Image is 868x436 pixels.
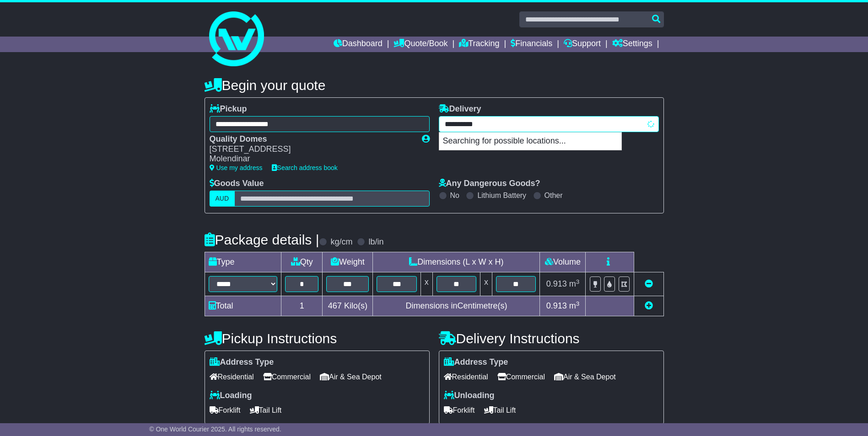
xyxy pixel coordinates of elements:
[554,370,616,384] span: Air & Sea Depot
[205,331,430,346] h4: Pickup Instructions
[328,301,342,310] span: 467
[645,279,653,288] a: Remove this item
[210,144,413,154] div: [STREET_ADDRESS]
[511,37,552,52] a: Financials
[576,278,580,285] sup: 3
[205,232,319,247] h4: Package details |
[546,301,567,310] span: 0.913
[645,301,653,310] a: Add new item
[576,300,580,307] sup: 3
[444,391,495,401] label: Unloading
[368,237,383,247] label: lb/in
[484,403,516,417] span: Tail Lift
[323,252,373,272] td: Weight
[149,425,281,433] span: © One World Courier 2025. All rights reserved.
[330,237,352,247] label: kg/cm
[373,252,540,272] td: Dimensions (L x W x H)
[569,279,580,288] span: m
[320,370,382,384] span: Air & Sea Depot
[210,191,235,207] label: AUD
[439,179,540,189] label: Any Dangerous Goods?
[564,37,601,52] a: Support
[545,191,563,200] label: Other
[210,164,263,171] a: Use my address
[546,279,567,288] span: 0.913
[210,134,413,144] div: Quality Domes
[205,78,664,93] h4: Begin your quote
[272,164,338,171] a: Search address book
[210,179,264,189] label: Goods Value
[281,252,323,272] td: Qty
[439,104,481,114] label: Delivery
[210,357,274,367] label: Address Type
[569,301,580,310] span: m
[439,331,664,346] h4: Delivery Instructions
[210,391,252,401] label: Loading
[444,357,508,367] label: Address Type
[373,296,540,316] td: Dimensions in Centimetre(s)
[210,154,413,164] div: Molendinar
[394,37,447,52] a: Quote/Book
[250,403,282,417] span: Tail Lift
[497,370,545,384] span: Commercial
[450,191,459,200] label: No
[459,37,499,52] a: Tracking
[612,37,652,52] a: Settings
[263,370,311,384] span: Commercial
[480,272,492,296] td: x
[323,296,373,316] td: Kilo(s)
[210,370,254,384] span: Residential
[477,191,526,200] label: Lithium Battery
[540,252,586,272] td: Volume
[421,272,432,296] td: x
[205,252,281,272] td: Type
[210,104,247,114] label: Pickup
[444,370,488,384] span: Residential
[210,403,241,417] span: Forklift
[444,403,475,417] span: Forklift
[205,296,281,316] td: Total
[281,296,323,316] td: 1
[439,133,621,150] p: Searching for possible locations...
[334,37,383,52] a: Dashboard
